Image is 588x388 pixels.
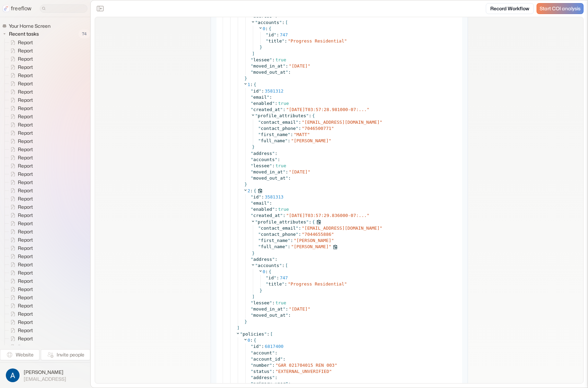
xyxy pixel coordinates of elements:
[380,226,383,231] span: "
[285,244,288,249] span: "
[540,6,580,12] span: Start COI analysis
[16,294,35,301] span: Report
[16,245,35,252] span: Report
[282,20,285,26] span: :
[255,20,258,25] span: "
[16,220,35,227] span: Report
[280,107,283,112] span: "
[309,219,311,225] span: :
[251,194,254,199] span: "
[275,101,278,106] span: :
[344,38,347,44] span: "
[258,113,306,118] span: profile_attributes
[258,138,261,143] span: "
[290,238,293,243] span: :
[5,285,36,293] a: Report
[16,286,35,293] span: Report
[296,232,298,237] span: "
[266,275,269,280] span: "
[305,126,331,131] span: 7046500771
[278,157,280,162] span: :
[16,187,35,194] span: Report
[258,263,279,268] span: accounts
[294,238,296,243] span: "
[307,132,310,137] span: "
[261,120,296,125] span: contact_email
[5,71,36,80] a: Report
[261,226,296,231] span: contact_email
[16,278,35,284] span: Report
[251,163,254,168] span: "
[289,213,367,218] span: [DATE]T03:57:29.836000-07:...
[275,163,286,168] span: true
[253,169,283,174] span: moved_in_at
[16,56,35,62] span: Report
[289,63,292,69] span: "
[278,101,289,106] span: true
[305,120,380,125] span: [EMAIL_ADDRESS][DOMAIN_NAME]
[331,238,334,243] span: "
[308,63,310,69] span: "
[245,76,247,81] span: }
[283,213,285,218] span: :
[16,88,35,95] span: Report
[288,138,291,143] span: :
[5,178,36,186] a: Report
[16,64,35,71] span: Report
[296,120,298,125] span: "
[253,70,285,75] span: moved_out_at
[254,188,256,194] span: {
[245,182,247,187] span: }
[486,3,534,14] a: Record Workflow
[259,88,261,94] span: "
[253,151,272,156] span: address
[285,175,288,181] span: "
[306,113,309,118] span: "
[289,169,292,174] span: "
[298,232,301,237] span: :
[16,113,35,120] span: Report
[5,343,36,351] a: Report
[16,343,35,350] span: Report
[5,154,36,162] a: Report
[278,207,289,212] span: true
[280,32,288,37] span: 747
[258,20,279,25] span: accounts
[251,107,254,112] span: "
[5,335,36,343] a: Report
[296,132,307,137] span: MATT
[16,335,35,342] span: Report
[298,126,301,131] span: :
[16,253,35,260] span: Report
[24,376,66,382] span: [EMAIL_ADDRESS]
[277,275,279,280] span: :
[291,281,344,287] span: Progress Residential
[258,226,261,231] span: "
[251,101,254,106] span: "
[251,213,254,218] span: "
[260,288,262,293] span: }
[16,261,35,268] span: Report
[268,32,274,37] span: id
[261,194,264,199] span: :
[367,213,369,218] span: "
[282,263,285,269] span: :
[252,51,255,56] span: ]
[288,38,291,44] span: "
[16,154,35,161] span: Report
[5,260,36,269] a: Report
[5,88,36,96] a: Report
[367,107,369,112] span: "
[266,281,269,287] span: "
[298,226,301,231] span: :
[5,236,36,244] a: Report
[283,107,285,112] span: :
[5,96,36,104] a: Report
[253,107,280,112] span: created_at
[5,145,36,154] a: Report
[302,226,305,231] span: "
[268,281,282,287] span: title
[274,275,277,280] span: "
[16,138,35,145] span: Report
[16,228,35,235] span: Report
